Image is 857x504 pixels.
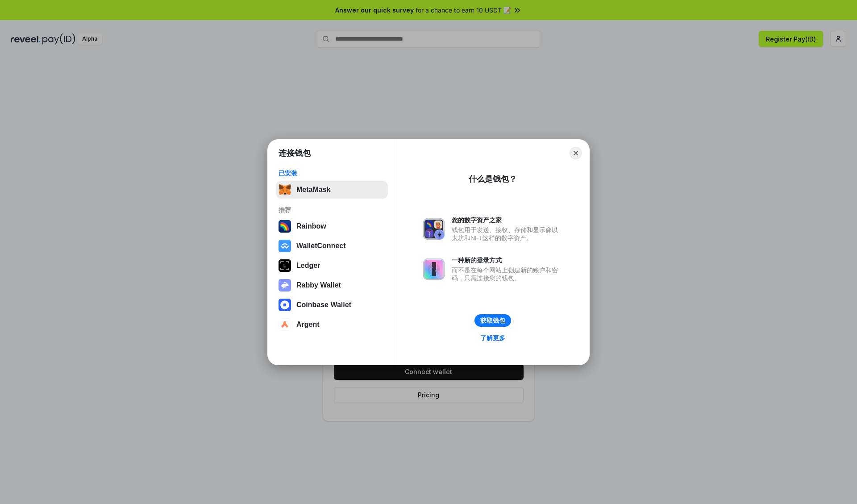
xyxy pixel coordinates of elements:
[276,316,388,333] button: Argent
[279,318,291,331] img: svg+xml,%3Csvg%20width%3D%2228%22%20height%3D%2228%22%20viewBox%3D%220%200%2028%2028%22%20fill%3D...
[276,237,388,255] button: WalletConnect
[279,169,385,177] div: 已安装
[276,217,388,235] button: Rainbow
[296,262,320,270] div: Ledger
[279,279,291,292] img: svg+xml,%3Csvg%20xmlns%3D%22http%3A%2F%2Fwww.w3.org%2F2000%2Fsvg%22%20fill%3D%22none%22%20viewBox...
[279,183,291,196] img: svg+xml,%3Csvg%20fill%3D%22none%22%20height%3D%2233%22%20viewBox%3D%220%200%2035%2033%22%20width%...
[452,256,562,264] div: 一种新的登录方式
[296,222,326,230] div: Rainbow
[279,148,311,158] h1: 连接钱包
[423,218,445,240] img: svg+xml,%3Csvg%20xmlns%3D%22http%3A%2F%2Fwww.w3.org%2F2000%2Fsvg%22%20fill%3D%22none%22%20viewBox...
[296,242,346,250] div: WalletConnect
[469,174,517,184] div: 什么是钱包？
[279,259,291,272] img: svg+xml,%3Csvg%20xmlns%3D%22http%3A%2F%2Fwww.w3.org%2F2000%2Fsvg%22%20width%3D%2228%22%20height%3...
[570,147,582,159] button: Close
[279,299,291,311] img: svg+xml,%3Csvg%20width%3D%2228%22%20height%3D%2228%22%20viewBox%3D%220%200%2028%2028%22%20fill%3D...
[276,296,388,314] button: Coinbase Wallet
[276,181,388,199] button: MetaMask
[296,321,320,329] div: Argent
[474,314,511,327] button: 获取钱包
[475,332,511,344] a: 了解更多
[452,266,562,282] div: 而不是在每个网站上创建新的账户和密码，只需连接您的钱包。
[452,216,562,224] div: 您的数字资产之家
[423,258,445,280] img: svg+xml,%3Csvg%20xmlns%3D%22http%3A%2F%2Fwww.w3.org%2F2000%2Fsvg%22%20fill%3D%22none%22%20viewBox...
[296,301,351,309] div: Coinbase Wallet
[452,226,562,242] div: 钱包用于发送、接收、存储和显示像以太坊和NFT这样的数字资产。
[296,281,341,289] div: Rabby Wallet
[279,206,385,214] div: 推荐
[480,317,505,325] div: 获取钱包
[276,257,388,275] button: Ledger
[480,334,505,342] div: 了解更多
[279,220,291,233] img: svg+xml,%3Csvg%20width%3D%22120%22%20height%3D%22120%22%20viewBox%3D%220%200%20120%20120%22%20fil...
[279,240,291,252] img: svg+xml,%3Csvg%20width%3D%2228%22%20height%3D%2228%22%20viewBox%3D%220%200%2028%2028%22%20fill%3D...
[276,276,388,294] button: Rabby Wallet
[296,186,330,194] div: MetaMask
